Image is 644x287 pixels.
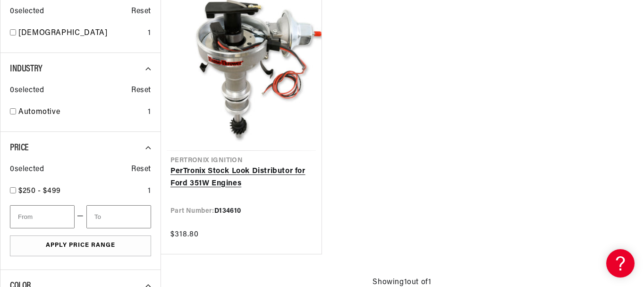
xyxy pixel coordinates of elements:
span: 0 selected [10,6,44,18]
a: Automotive [18,106,144,119]
span: $250 - $499 [18,187,61,195]
input: To [86,205,151,228]
span: Reset [131,6,151,18]
a: [DEMOGRAPHIC_DATA] [18,27,144,40]
span: 0 selected [10,164,44,176]
input: From [10,205,75,228]
span: Industry [10,64,42,74]
span: 0 selected [10,85,44,97]
div: 1 [148,27,151,40]
div: 1 [148,106,151,119]
button: Apply Price Range [10,235,151,257]
span: — [77,210,84,223]
span: Reset [131,85,151,97]
a: PerTronix Stock Look Distributor for Ford 351W Engines [170,165,312,190]
span: Reset [131,164,151,176]
span: Price [10,143,29,153]
div: 1 [148,185,151,198]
